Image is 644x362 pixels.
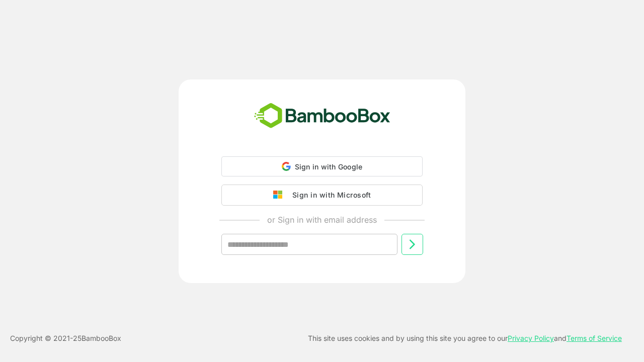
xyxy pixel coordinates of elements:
a: Terms of Service [567,334,622,342]
button: Sign in with Microsoft [221,185,423,206]
p: or Sign in with email address [267,214,377,226]
img: bamboobox [249,100,396,133]
div: Sign in with Google [221,156,423,176]
div: Sign in with Microsoft [287,189,371,202]
img: google [273,191,287,200]
span: Sign in with Google [295,162,363,171]
p: Copyright © 2021- 25 BambooBox [10,332,121,344]
p: This site uses cookies and by using this site you agree to our and [308,332,622,344]
a: Privacy Policy [508,334,554,342]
